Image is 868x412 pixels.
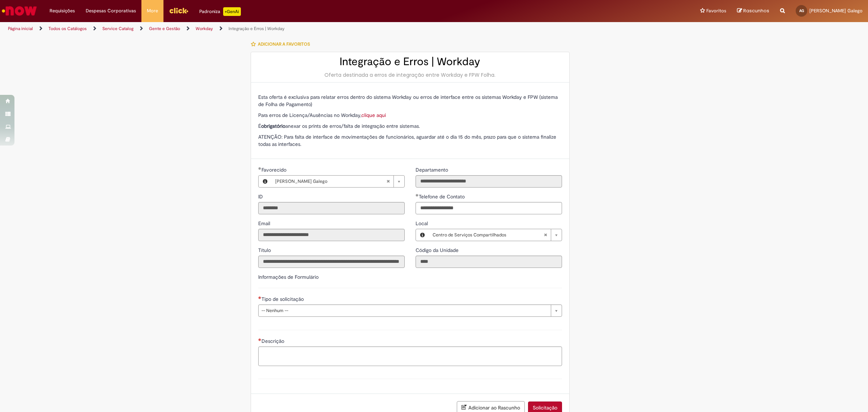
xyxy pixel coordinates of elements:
[261,167,288,173] span: Necessários - Favorecido
[5,22,573,35] ul: Trilhas de página
[261,296,305,302] span: Tipo de solicitação
[258,202,405,214] input: ID
[86,7,136,14] span: Despesas Corporativas
[706,7,726,14] span: Favoritos
[229,26,285,31] a: Integração e Erros | Workday
[258,112,562,119] p: Para erros de Licença/Ausências no Workday,
[258,193,264,200] span: Somente leitura - ID
[419,193,466,200] span: Telefone de Contato
[48,26,87,31] a: Todos os Catálogos
[416,202,562,214] input: Telefone de Contato
[258,133,562,148] p: ATENÇÃO: Para falta de interface de movimentações de funcionários, aguardar até o dia 15 do mês, ...
[799,8,804,13] span: AG
[540,229,551,241] abbr: Limpar campo Local
[383,176,393,187] abbr: Limpar campo Favorecido
[259,176,272,187] button: Favorecido, Visualizar este registro Amanda Costa Galego
[8,26,33,31] a: Página inicial
[169,5,188,16] img: click_logo_yellow_360x200.png
[196,26,213,31] a: Workday
[416,247,460,254] label: Somente leitura - Código da Unidade
[258,338,261,341] span: Necessários
[258,256,405,268] input: Título
[147,7,158,14] span: More
[743,7,769,14] span: Rascunhos
[416,247,460,253] span: Somente leitura - Código da Unidade
[261,338,286,344] span: Descrição
[258,274,319,280] label: Informações de Formulário
[261,305,547,316] span: -- Nenhum --
[258,247,272,253] span: Somente leitura - Título
[223,7,241,16] p: +GenAi
[258,122,562,130] p: É anexar os prints de erros/falta de integração entre sistemas.
[416,166,450,173] label: Somente leitura - Departamento
[258,220,272,227] label: Somente leitura - Email
[361,112,386,118] a: clique aqui
[258,93,562,108] p: Esta oferta é exclusiva para relatar erros dentro do sistema Workday ou erros de interface entre ...
[416,194,419,197] span: Obrigatório Preenchido
[199,7,241,16] div: Padroniza
[258,193,264,200] label: Somente leitura - ID
[258,296,261,299] span: Necessários
[416,220,429,227] span: Local
[261,123,285,129] strong: obrigatório
[251,37,314,52] button: Adicionar a Favoritos
[416,229,429,241] button: Local, Visualizar este registro Centro de Serviços Compartilhados
[275,176,386,187] span: [PERSON_NAME] Galego
[258,247,272,254] label: Somente leitura - Título
[258,71,562,79] div: Oferta destinada a erros de integração entre Workday e FPW Folha.
[1,4,38,18] img: ServiceNow
[258,167,261,170] span: Obrigatório Preenchido
[416,256,562,268] input: Código da Unidade
[258,229,405,241] input: Email
[433,229,544,241] span: Centro de Serviços Compartilhados
[416,167,450,173] span: Somente leitura - Departamento
[258,220,272,227] span: Somente leitura - Email
[272,176,404,187] a: [PERSON_NAME] GalegoLimpar campo Favorecido
[737,8,769,14] a: Rascunhos
[258,41,310,47] span: Adicionar a Favoritos
[429,229,562,241] a: Centro de Serviços CompartilhadosLimpar campo Local
[258,56,562,68] h2: Integração e Erros | Workday
[809,8,863,14] span: [PERSON_NAME] Galego
[149,26,180,31] a: Gente e Gestão
[416,175,562,188] input: Departamento
[258,346,562,366] textarea: Descrição
[50,7,75,14] span: Requisições
[102,26,133,31] a: Service Catalog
